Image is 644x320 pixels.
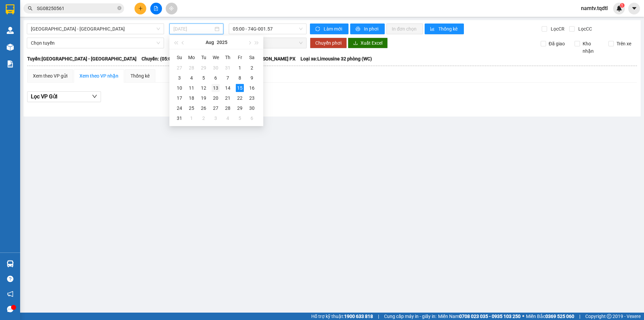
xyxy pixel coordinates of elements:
[187,64,196,72] div: 28
[150,3,162,14] button: file-add
[7,260,14,267] img: warehouse-icon
[222,73,234,83] td: 2025-08-07
[166,3,177,14] button: aim
[187,114,196,122] div: 1
[200,114,208,122] div: 2
[378,313,379,320] span: |
[548,25,566,33] span: Lọc CR
[212,84,220,92] div: 13
[364,25,379,33] span: In phơi
[248,114,256,122] div: 6
[234,63,246,73] td: 2025-08-01
[233,24,303,34] span: 05:00 - 74G-001.57
[6,6,53,22] div: VP An Sương
[210,113,222,123] td: 2025-09-03
[621,3,623,8] span: 1
[198,103,210,113] td: 2025-08-26
[173,52,185,63] th: Su
[234,93,246,103] td: 2025-08-22
[386,24,423,34] button: In đơn chọn
[198,93,210,103] td: 2025-08-19
[614,40,634,47] span: Trên xe
[236,114,244,122] div: 5
[198,83,210,93] td: 2025-08-12
[234,52,246,63] th: Fr
[27,56,137,61] b: Tuyến: [GEOGRAPHIC_DATA] - [GEOGRAPHIC_DATA]
[117,6,121,10] span: close-circle
[212,64,220,72] div: 30
[154,6,158,11] span: file-add
[248,74,256,82] div: 9
[7,306,13,312] span: message
[212,94,220,102] div: 20
[246,83,258,93] td: 2025-08-16
[185,83,198,93] td: 2025-08-11
[175,74,183,82] div: 3
[217,36,227,49] button: 2025
[631,5,637,11] span: caret-down
[233,38,303,48] span: Chọn chuyến
[198,113,210,123] td: 2025-09-02
[185,63,198,73] td: 2025-07-28
[234,113,246,123] td: 2025-09-05
[222,83,234,93] td: 2025-08-14
[210,52,222,63] th: We
[173,93,185,103] td: 2025-08-17
[628,3,640,14] button: caret-down
[142,55,191,62] span: Chuyến: (05:00 [DATE])
[173,113,185,123] td: 2025-08-31
[33,72,67,80] div: Xem theo VP gửi
[310,24,348,34] button: syncLàm mới
[246,52,258,63] th: Sa
[224,114,232,122] div: 4
[234,73,246,83] td: 2025-08-08
[224,104,232,112] div: 28
[236,94,244,102] div: 22
[248,104,256,112] div: 30
[344,314,373,319] strong: 1900 633 818
[175,84,183,92] div: 10
[175,64,183,72] div: 27
[348,38,388,48] button: downloadXuất Excel
[246,113,258,123] td: 2025-09-06
[173,25,213,33] input: 15/08/2025
[31,38,160,48] span: Chọn tuyến
[324,25,343,33] span: Làm mới
[200,84,208,92] div: 12
[238,55,296,62] span: Tài xế: [PERSON_NAME] PX
[212,104,220,112] div: 27
[88,47,97,56] span: SL
[187,84,196,92] div: 11
[57,6,73,13] span: Nhận:
[236,74,244,82] div: 8
[31,24,160,34] span: Sài Gòn - Quảng Trị
[222,52,234,63] th: Th
[173,83,185,93] td: 2025-08-10
[210,63,222,73] td: 2025-07-30
[459,314,521,319] strong: 0708 023 035 - 0935 103 250
[222,103,234,113] td: 2025-08-28
[315,27,321,32] span: sync
[187,94,196,102] div: 18
[7,27,14,34] img: warehouse-icon
[236,84,244,92] div: 15
[31,92,57,101] span: Lọc VP Gửi
[236,104,244,112] div: 29
[212,114,220,122] div: 3
[607,314,611,319] span: copyright
[5,36,15,43] span: CR :
[173,103,185,113] td: 2025-08-24
[526,313,574,320] span: Miền Bắc
[185,52,198,63] th: Mo
[356,27,361,32] span: printer
[210,73,222,83] td: 2025-08-06
[212,74,220,82] div: 6
[301,55,372,62] span: Loại xe: Limousine 32 phòng (WC)
[206,36,214,49] button: Aug
[79,72,118,80] div: Xem theo VP nhận
[384,313,436,320] span: Cung cấp máy in - giấy in:
[6,6,16,13] span: Gửi:
[185,113,198,123] td: 2025-09-01
[28,6,33,11] span: search
[198,63,210,73] td: 2025-07-29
